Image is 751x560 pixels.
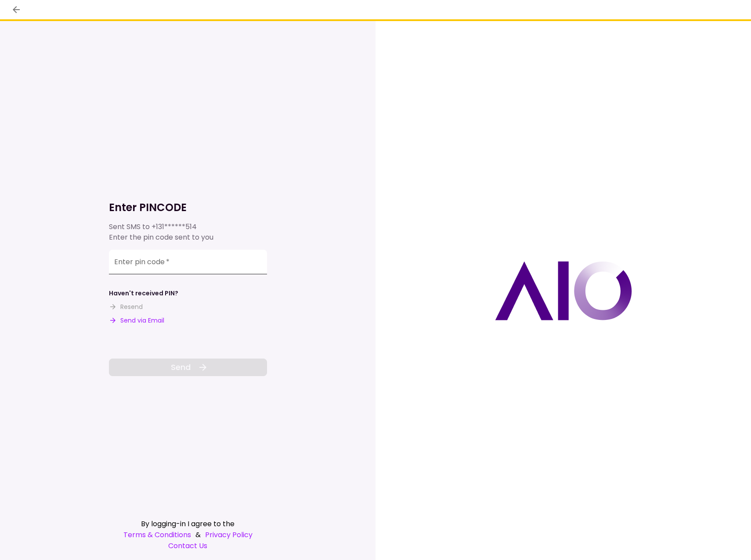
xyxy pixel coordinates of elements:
[109,518,267,529] div: By logging-in I agree to the
[109,201,267,215] h1: Enter PINCODE
[109,222,267,243] div: Sent SMS to Enter the pin code sent to you
[109,529,267,540] div: &
[205,529,253,540] a: Privacy Policy
[171,361,191,373] span: Send
[109,302,143,312] button: Resend
[9,2,24,17] button: back
[123,529,191,540] a: Terms & Conditions
[109,359,267,376] button: Send
[495,261,632,320] img: AIO logo
[109,289,178,298] div: Haven't received PIN?
[109,540,267,551] a: Contact Us
[109,316,164,325] button: Send via Email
